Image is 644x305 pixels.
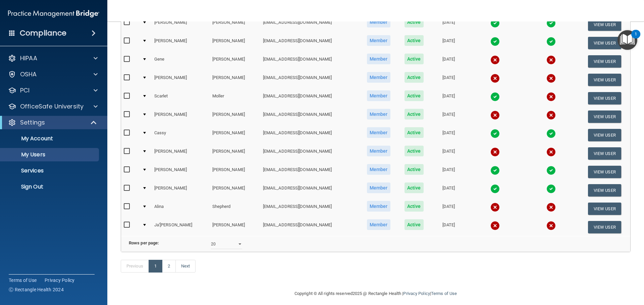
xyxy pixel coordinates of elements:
span: Member [367,54,390,64]
img: tick.e7d51cea.svg [546,18,556,28]
span: Active [405,35,424,46]
td: [EMAIL_ADDRESS][DOMAIN_NAME] [260,181,360,200]
p: Services [4,167,96,174]
b: Rows per page: [129,240,159,245]
img: cross.ca9f0e7f.svg [546,74,556,83]
span: Active [405,219,424,230]
td: [PERSON_NAME] [152,107,210,126]
a: OSHA [8,70,98,78]
img: tick.e7d51cea.svg [490,18,500,28]
span: Member [367,72,390,83]
td: [EMAIL_ADDRESS][DOMAIN_NAME] [260,89,360,107]
img: tick.e7d51cea.svg [490,37,500,46]
span: Member [367,127,390,138]
img: tick.e7d51cea.svg [490,92,500,101]
iframe: Drift Widget Chat Controller [528,257,636,284]
span: Active [405,109,424,120]
img: cross.ca9f0e7f.svg [490,147,500,157]
td: [DATE] [430,163,467,181]
td: [DATE] [430,34,467,52]
button: View User [588,166,621,178]
td: [PERSON_NAME] [152,181,210,200]
a: Terms of Use [9,277,37,284]
p: Settings [20,119,45,127]
span: Active [405,17,424,27]
td: [EMAIL_ADDRESS][DOMAIN_NAME] [260,218,360,236]
span: Member [367,17,390,27]
span: Member [367,182,390,193]
p: My Users [4,151,96,158]
img: cross.ca9f0e7f.svg [490,110,500,120]
a: Settings [8,119,97,127]
a: Privacy Policy [403,291,430,296]
img: cross.ca9f0e7f.svg [546,147,556,157]
img: tick.e7d51cea.svg [546,166,556,175]
td: [PERSON_NAME] [210,71,260,89]
td: [PERSON_NAME] [152,34,210,52]
img: cross.ca9f0e7f.svg [546,55,556,65]
td: [DATE] [430,200,467,218]
div: 1 [635,34,637,43]
td: [EMAIL_ADDRESS][DOMAIN_NAME] [260,163,360,181]
td: [DATE] [430,52,467,71]
td: [PERSON_NAME] [210,15,260,34]
img: tick.e7d51cea.svg [546,37,556,46]
img: tick.e7d51cea.svg [546,129,556,138]
td: [PERSON_NAME] [152,15,210,34]
button: View User [588,37,621,49]
button: View User [588,203,621,215]
img: cross.ca9f0e7f.svg [546,221,556,230]
span: Active [405,90,424,101]
td: [PERSON_NAME] [152,71,210,89]
span: Active [405,182,424,193]
td: [PERSON_NAME] [152,163,210,181]
img: cross.ca9f0e7f.svg [490,221,500,230]
p: Sign Out [4,183,96,190]
p: HIPAA [20,54,37,62]
td: Shepherd [210,200,260,218]
span: Member [367,201,390,212]
span: Member [367,109,390,120]
a: Terms of Use [431,291,457,296]
a: Privacy Policy [45,277,75,284]
td: [EMAIL_ADDRESS][DOMAIN_NAME] [260,34,360,52]
td: [DATE] [430,71,467,89]
button: View User [588,18,621,31]
td: [EMAIL_ADDRESS][DOMAIN_NAME] [260,126,360,144]
button: View User [588,55,621,68]
span: Active [405,164,424,175]
button: Open Resource Center, 1 new notification [618,30,637,50]
h4: Compliance [20,28,66,38]
span: Member [367,219,390,230]
td: [PERSON_NAME] [210,218,260,236]
button: View User [588,184,621,197]
td: [DATE] [430,89,467,107]
button: View User [588,92,621,104]
td: [EMAIL_ADDRESS][DOMAIN_NAME] [260,107,360,126]
p: OSHA [20,70,37,78]
p: OfficeSafe University [20,102,84,110]
td: [DATE] [430,107,467,126]
td: [DATE] [430,126,467,144]
td: [EMAIL_ADDRESS][DOMAIN_NAME] [260,52,360,71]
span: Active [405,127,424,138]
p: PCI [20,86,30,94]
img: cross.ca9f0e7f.svg [490,203,500,212]
button: View User [588,147,621,160]
img: tick.e7d51cea.svg [546,184,556,194]
button: View User [588,221,621,233]
span: Active [405,201,424,212]
td: [EMAIL_ADDRESS][DOMAIN_NAME] [260,71,360,89]
td: [PERSON_NAME] [210,107,260,126]
td: [DATE] [430,144,467,163]
td: [PERSON_NAME] [210,181,260,200]
td: [DATE] [430,15,467,34]
td: [PERSON_NAME] [210,126,260,144]
span: Ⓒ Rectangle Health 2024 [9,286,64,293]
span: Active [405,54,424,64]
td: Gene [152,52,210,71]
span: Member [367,164,390,175]
td: [PERSON_NAME] [210,34,260,52]
button: View User [588,74,621,86]
img: cross.ca9f0e7f.svg [490,74,500,83]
